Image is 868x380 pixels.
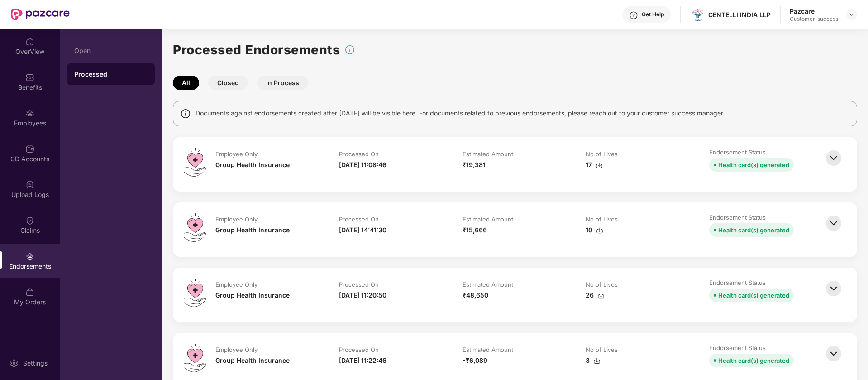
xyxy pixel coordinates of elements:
[25,180,34,189] img: svg+xml;base64,PHN2ZyBpZD0iVXBsb2FkX0xvZ3MiIGRhdGEtbmFtZT0iVXBsb2FkIExvZ3MiIHhtbG5zPSJodHRwOi8vd3...
[463,215,513,223] div: Estimated Amount
[25,144,34,154] img: svg+xml;base64,PHN2ZyBpZD0iQ0RfQWNjb3VudHMiIGRhdGEtbmFtZT0iQ0QgQWNjb3VudHMiIHhtbG5zPSJodHRwOi8vd3...
[848,11,855,18] img: svg+xml;base64,PHN2ZyBpZD0iRHJvcGRvd24tMzJ4MzIiIHhtbG5zPSJodHRwOi8vd3d3LnczLm9yZy8yMDAwL3N2ZyIgd2...
[586,346,618,354] div: No of Lives
[215,150,258,158] div: Employee Only
[709,148,766,156] div: Endorsement Status
[824,279,844,298] img: svg+xml;base64,PHN2ZyBpZD0iQmFjay0zMngzMiIgeG1sbnM9Imh0dHA6Ly93d3cudzMub3JnLzIwMDAvc3ZnIiB3aWR0aD...
[173,40,340,60] h1: Processed Endorsements
[596,162,603,169] img: svg+xml;base64,PHN2ZyBpZD0iRG93bmxvYWQtMzJ4MzIiIHhtbG5zPSJodHRwOi8vd3d3LnczLm9yZy8yMDAwL3N2ZyIgd2...
[344,44,355,55] img: svg+xml;base64,PHN2ZyBpZD0iSW5mb18tXzMyeDMyIiBkYXRhLW5hbWU9IkluZm8gLSAzMngzMiIgeG1sbnM9Imh0dHA6Ly...
[339,290,386,300] div: [DATE] 11:20:50
[25,216,34,225] img: svg+xml;base64,PHN2ZyBpZD0iQ2xhaW0iIHhtbG5zPSJodHRwOi8vd3d3LnczLm9yZy8yMDAwL3N2ZyIgd2lkdGg9IjIwIi...
[25,288,34,297] img: svg+xml;base64,PHN2ZyBpZD0iTXlfT3JkZXJzIiBkYXRhLW5hbWU9Ik15IE9yZGVycyIgeG1sbnM9Imh0dHA6Ly93d3cudz...
[790,15,838,23] div: Customer_success
[463,356,487,366] div: -₹6,089
[208,76,248,90] button: Closed
[25,252,34,261] img: svg+xml;base64,PHN2ZyBpZD0iRW5kb3JzZW1lbnRzIiB4bWxucz0iaHR0cDovL3d3dy53My5vcmcvMjAwMC9zdmciIHdpZH...
[339,356,386,366] div: [DATE] 11:22:46
[586,280,618,289] div: No of Lives
[196,108,725,118] span: Documents against endorsements created after [DATE] will be visible here. For documents related t...
[718,356,789,366] div: Health card(s) generated
[25,37,34,46] img: svg+xml;base64,PHN2ZyBpZD0iSG9tZSIgeG1sbnM9Imh0dHA6Ly93d3cudzMub3JnLzIwMDAvc3ZnIiB3aWR0aD0iMjAiIG...
[718,160,789,170] div: Health card(s) generated
[709,344,766,352] div: Endorsement Status
[20,359,50,368] div: Settings
[463,290,488,300] div: ₹48,650
[184,213,206,242] img: svg+xml;base64,PHN2ZyB4bWxucz0iaHR0cDovL3d3dy53My5vcmcvMjAwMC9zdmciIHdpZHRoPSI0OS4zMiIgaGVpZ2h0PS...
[824,148,844,168] img: svg+xml;base64,PHN2ZyBpZD0iQmFjay0zMngzMiIgeG1sbnM9Imh0dHA6Ly93d3cudzMub3JnLzIwMDAvc3ZnIiB3aWR0aD...
[339,160,386,170] div: [DATE] 11:08:46
[586,160,603,170] div: 17
[339,225,386,235] div: [DATE] 14:41:30
[184,344,206,372] img: svg+xml;base64,PHN2ZyB4bWxucz0iaHR0cDovL3d3dy53My5vcmcvMjAwMC9zdmciIHdpZHRoPSI0OS4zMiIgaGVpZ2h0PS...
[586,150,618,158] div: No of Lives
[11,9,70,20] img: New Pazcare Logo
[586,215,618,223] div: No of Lives
[215,280,258,289] div: Employee Only
[718,225,789,235] div: Health card(s) generated
[718,290,789,300] div: Health card(s) generated
[709,213,766,221] div: Endorsement Status
[74,70,148,79] div: Processed
[215,160,290,170] div: Group Health Insurance
[629,11,638,20] img: svg+xml;base64,PHN2ZyBpZD0iSGVscC0zMngzMiIgeG1sbnM9Imh0dHA6Ly93d3cudzMub3JnLzIwMDAvc3ZnIiB3aWR0aD...
[339,280,379,289] div: Processed On
[173,76,199,90] button: All
[25,73,34,82] img: svg+xml;base64,PHN2ZyBpZD0iQmVuZWZpdHMiIHhtbG5zPSJodHRwOi8vd3d3LnczLm9yZy8yMDAwL3N2ZyIgd2lkdGg9Ij...
[215,215,258,223] div: Employee Only
[74,47,148,54] div: Open
[596,227,603,234] img: svg+xml;base64,PHN2ZyBpZD0iRG93bmxvYWQtMzJ4MzIiIHhtbG5zPSJodHRwOi8vd3d3LnczLm9yZy8yMDAwL3N2ZyIgd2...
[25,109,34,118] img: svg+xml;base64,PHN2ZyBpZD0iRW1wbG95ZWVzIiB4bWxucz0iaHR0cDovL3d3dy53My5vcmcvMjAwMC9zdmciIHdpZHRoPS...
[184,148,206,177] img: svg+xml;base64,PHN2ZyB4bWxucz0iaHR0cDovL3d3dy53My5vcmcvMjAwMC9zdmciIHdpZHRoPSI0OS4zMiIgaGVpZ2h0PS...
[463,280,513,289] div: Estimated Amount
[339,346,379,354] div: Processed On
[597,292,605,299] img: svg+xml;base64,PHN2ZyBpZD0iRG93bmxvYWQtMzJ4MzIiIHhtbG5zPSJodHRwOi8vd3d3LnczLm9yZy8yMDAwL3N2ZyIgd2...
[257,76,308,90] button: In Process
[593,357,601,365] img: svg+xml;base64,PHN2ZyBpZD0iRG93bmxvYWQtMzJ4MzIiIHhtbG5zPSJodHRwOi8vd3d3LnczLm9yZy8yMDAwL3N2ZyIgd2...
[824,213,844,233] img: svg+xml;base64,PHN2ZyBpZD0iQmFjay0zMngzMiIgeG1sbnM9Imh0dHA6Ly93d3cudzMub3JnLzIwMDAvc3ZnIiB3aWR0aD...
[691,8,704,21] img: image001%20(5).png
[215,290,290,300] div: Group Health Insurance
[824,344,844,364] img: svg+xml;base64,PHN2ZyBpZD0iQmFjay0zMngzMiIgeG1sbnM9Imh0dHA6Ly93d3cudzMub3JnLzIwMDAvc3ZnIiB3aWR0aD...
[463,160,486,170] div: ₹19,381
[10,359,19,368] img: svg+xml;base64,PHN2ZyBpZD0iU2V0dGluZy0yMHgyMCIgeG1sbnM9Imh0dHA6Ly93d3cudzMub3JnLzIwMDAvc3ZnIiB3aW...
[642,11,664,18] div: Get Help
[215,225,290,235] div: Group Health Insurance
[339,150,379,158] div: Processed On
[463,346,513,354] div: Estimated Amount
[790,7,838,15] div: Pazcare
[586,225,603,235] div: 10
[339,215,379,223] div: Processed On
[184,279,206,307] img: svg+xml;base64,PHN2ZyB4bWxucz0iaHR0cDovL3d3dy53My5vcmcvMjAwMC9zdmciIHdpZHRoPSI0OS4zMiIgaGVpZ2h0PS...
[463,150,513,158] div: Estimated Amount
[708,10,771,19] div: CENTELLI INDIA LLP
[586,290,605,300] div: 26
[463,225,487,235] div: ₹15,666
[180,108,191,119] img: svg+xml;base64,PHN2ZyBpZD0iSW5mbyIgeG1sbnM9Imh0dHA6Ly93d3cudzMub3JnLzIwMDAvc3ZnIiB3aWR0aD0iMTQiIG...
[586,356,601,366] div: 3
[215,346,258,354] div: Employee Only
[709,279,766,287] div: Endorsement Status
[215,356,290,366] div: Group Health Insurance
